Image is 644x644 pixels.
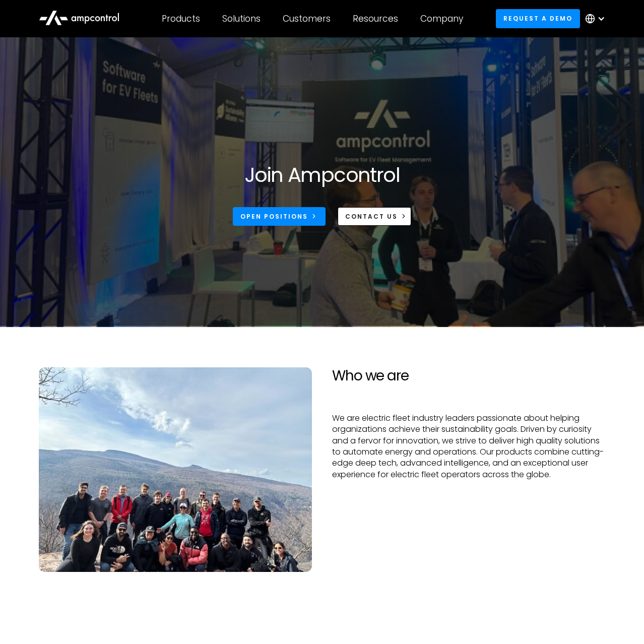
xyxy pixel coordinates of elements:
div: Products [162,13,200,24]
p: We are electric fleet industry leaders passionate about helping organizations achieve their susta... [332,413,605,480]
div: Company [420,13,463,24]
div: Open Positions [240,212,308,221]
div: Resources [353,13,398,24]
div: Solutions [222,13,261,24]
a: CONTACT US [338,207,412,226]
h2: Who we are [332,367,605,384]
h1: Join Ampcontrol [244,163,400,187]
a: Open Positions [233,207,326,226]
div: Customers [283,13,331,24]
div: CONTACT US [345,212,398,221]
a: Request a demo [496,9,581,28]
